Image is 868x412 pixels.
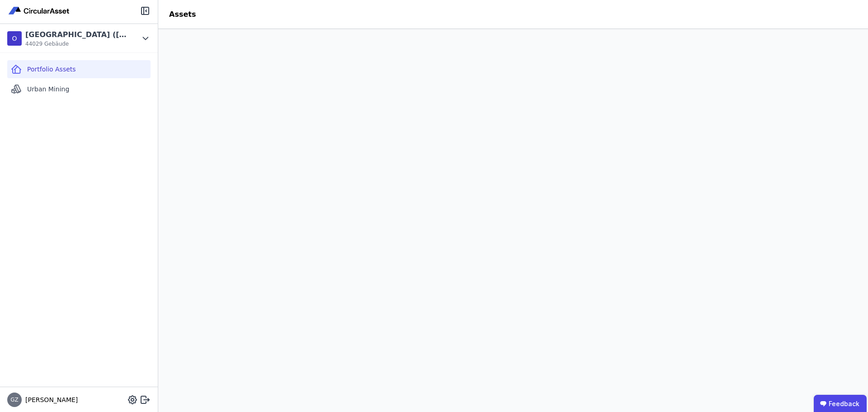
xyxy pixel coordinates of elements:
img: Concular [7,5,71,16]
div: [GEOGRAPHIC_DATA] ([PERSON_NAME]) [25,29,129,40]
div: Assets [158,9,207,20]
iframe: retool [158,29,868,412]
span: Urban Mining [27,85,69,94]
div: O [7,31,22,46]
span: GZ [10,397,19,403]
span: 44029 Gebäude [25,40,129,47]
span: Portfolio Assets [27,65,76,74]
span: [PERSON_NAME] [22,395,78,404]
